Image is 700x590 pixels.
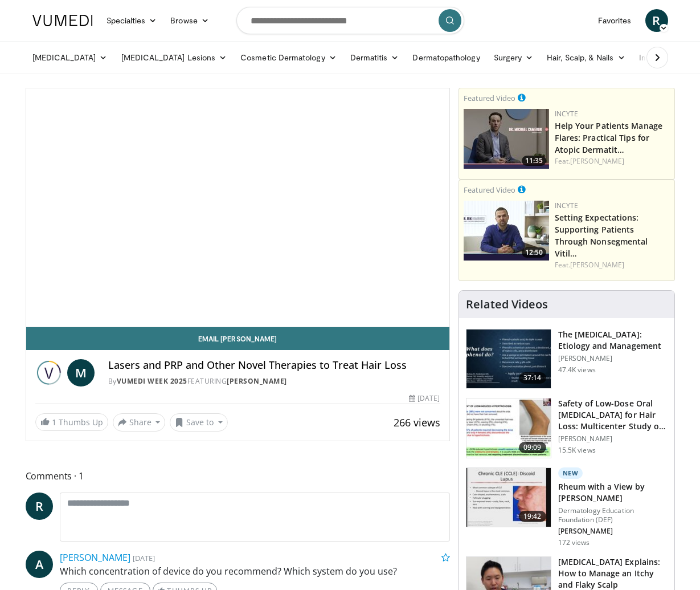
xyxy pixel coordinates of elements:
p: 172 views [558,538,590,547]
a: Dermatitis [343,46,406,69]
a: A [26,551,53,578]
div: Feat. [555,156,670,166]
small: Featured Video [464,185,515,195]
button: Save to [170,413,228,432]
a: 11:35 [464,109,549,169]
a: Help Your Patients Manage Flares: Practical Tips for Atopic Dermatit… [555,120,663,155]
p: [PERSON_NAME] [558,527,668,536]
span: 09:09 [519,442,546,453]
img: Vumedi Week 2025 [35,359,63,386]
span: 19:42 [519,511,546,522]
div: Feat. [555,260,670,270]
p: [PERSON_NAME] [558,354,668,363]
span: 12:50 [522,247,546,258]
img: 601112bd-de26-4187-b266-f7c9c3587f14.png.150x105_q85_crop-smart_upscale.jpg [464,109,549,169]
a: Hair, Scalp, & Nails [540,46,632,69]
a: M [67,359,95,386]
a: Surgery [487,46,541,69]
img: VuMedi Logo [32,15,93,26]
small: [DATE] [133,553,155,563]
video-js: Video Player [26,88,449,327]
h3: Rheum with a View by [PERSON_NAME] [558,481,668,504]
img: 83a686ce-4f43-4faf-a3e0-1f3ad054bd57.150x105_q85_crop-smart_upscale.jpg [466,398,551,458]
a: [PERSON_NAME] [570,260,624,270]
div: By FEATURING [108,376,440,386]
p: [PERSON_NAME] [558,434,668,443]
p: Which concentration of device do you recommend? Which system do you use? [60,564,450,578]
a: Dermatopathology [406,46,486,69]
p: Dermatology Education Foundation (DEF) [558,506,668,524]
p: 47.4K views [558,365,596,375]
a: Cosmetic Dermatology [234,46,343,69]
button: Share [113,413,166,432]
a: R [645,9,668,32]
a: Email [PERSON_NAME] [26,327,449,350]
span: Comments 1 [26,469,450,483]
h4: Related Videos [466,298,548,311]
img: c5af237d-e68a-4dd3-8521-77b3daf9ece4.150x105_q85_crop-smart_upscale.jpg [466,329,551,389]
h4: Lasers and PRP and Other Novel Therapies to Treat Hair Loss [108,359,440,372]
a: Favorites [591,9,638,32]
span: 37:14 [519,372,546,384]
a: Specialties [100,9,164,32]
a: 19:42 New Rheum with a View by [PERSON_NAME] Dermatology Education Foundation (DEF) [PERSON_NAME]... [466,467,668,547]
small: Featured Video [464,93,515,103]
span: 1 [52,417,56,428]
a: [PERSON_NAME] [570,156,624,166]
h3: The [MEDICAL_DATA]: Etiology and Management [558,329,668,352]
span: 11:35 [522,156,546,166]
a: Incyte [555,109,579,119]
a: 37:14 The [MEDICAL_DATA]: Etiology and Management [PERSON_NAME] 47.4K views [466,329,668,389]
img: 98b3b5a8-6d6d-4e32-b979-fd4084b2b3f2.png.150x105_q85_crop-smart_upscale.jpg [464,201,549,261]
a: [MEDICAL_DATA] [26,46,114,69]
a: [MEDICAL_DATA] Lesions [114,46,234,69]
a: Setting Expectations: Supporting Patients Through Nonsegmental Vitil… [555,212,648,259]
a: Browse [163,9,216,32]
p: New [558,467,583,479]
a: [PERSON_NAME] [60,551,130,564]
span: 266 views [394,416,440,429]
a: 1 Thumbs Up [35,413,108,431]
h3: Safety of Low-Dose Oral [MEDICAL_DATA] for Hair Loss: Multicenter Study o… [558,398,668,432]
div: [DATE] [409,393,440,404]
img: 15b49de1-14e0-4398-a509-d8f4bc066e5c.150x105_q85_crop-smart_upscale.jpg [466,468,551,527]
a: 09:09 Safety of Low-Dose Oral [MEDICAL_DATA] for Hair Loss: Multicenter Study o… [PERSON_NAME] 15... [466,398,668,458]
p: 15.5K views [558,446,596,455]
a: Vumedi Week 2025 [117,376,187,386]
a: Incyte [555,201,579,210]
input: Search topics, interventions [236,7,464,34]
a: 12:50 [464,201,549,261]
a: [PERSON_NAME] [227,376,287,386]
a: R [26,493,53,520]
